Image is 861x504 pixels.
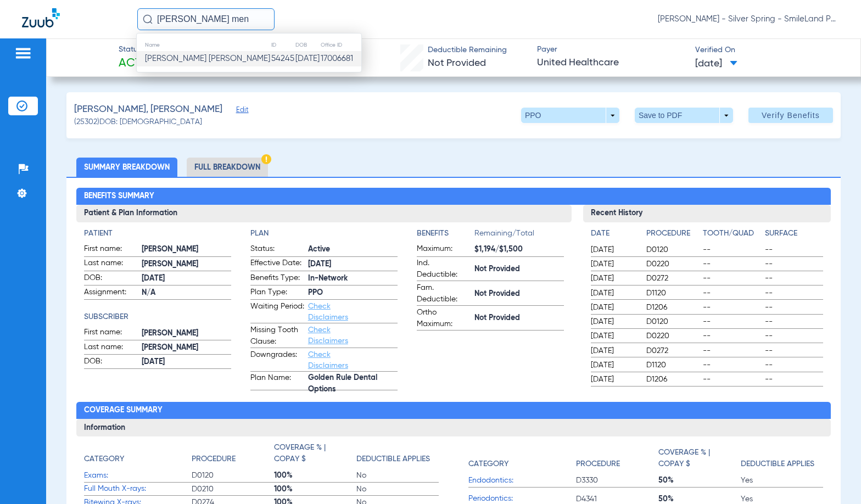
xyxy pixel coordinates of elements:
span: Downgrades: [250,349,304,371]
span: Maximum: [417,243,471,256]
span: Not Provided [474,264,564,275]
app-breakdown-title: Coverage % | Copay $ [658,442,741,474]
app-breakdown-title: Coverage % | Copay $ [274,442,356,469]
span: D0120 [192,470,274,481]
td: 54245 [271,51,295,66]
img: Search Icon [143,14,153,24]
th: Name [137,39,271,51]
li: Summary Breakdown [76,158,177,177]
h4: Coverage % | Copay $ [274,442,351,465]
h4: Tooth/Quad [703,228,761,239]
span: [DATE] [308,259,398,270]
span: D0120 [646,244,699,255]
h4: Deductible Applies [356,453,430,465]
h4: Category [468,458,508,470]
span: [PERSON_NAME], [PERSON_NAME] [74,103,222,116]
span: [DATE] [591,244,637,255]
span: [PERSON_NAME] [PERSON_NAME] [145,54,270,63]
span: D0220 [646,259,699,270]
a: Check Disclaimers [308,351,348,369]
img: Zuub Logo [22,8,60,27]
button: PPO [521,108,619,123]
span: Golden Rule Dental Options [308,378,398,390]
span: United Healthcare [537,56,685,70]
span: Payer [537,44,685,55]
span: [DATE] [591,374,637,385]
span: -- [703,259,761,270]
span: Full Mouth X-rays: [84,483,192,495]
h4: Category [84,453,124,465]
span: First name: [84,327,138,340]
button: Verify Benefits [748,108,833,123]
span: -- [703,316,761,327]
td: [DATE] [295,51,320,66]
h2: Coverage Summary [76,402,831,419]
h4: Deductible Applies [741,458,814,470]
span: D0120 [646,316,699,327]
a: Check Disclaimers [308,303,348,321]
button: Save to PDF [635,108,733,123]
span: D1120 [646,360,699,371]
span: -- [765,288,823,299]
span: In-Network [308,273,398,284]
span: [PERSON_NAME] [142,259,231,270]
span: Remaining/Total [474,228,564,243]
span: (25302) DOB: [DEMOGRAPHIC_DATA] [74,116,202,128]
span: -- [703,244,761,255]
h4: Patient [84,228,231,239]
span: Active [119,56,157,71]
span: DOB: [84,272,138,285]
th: DOB [295,39,320,51]
app-breakdown-title: Procedure [576,442,658,474]
span: Yes [741,475,823,486]
span: D1206 [646,374,699,385]
h4: Coverage % | Copay $ [658,447,735,470]
h4: Date [591,228,637,239]
h4: Surface [765,228,823,239]
img: hamburger-icon [14,47,32,60]
span: Status: [250,243,304,256]
h4: Procedure [576,458,620,470]
span: [PERSON_NAME] - Silver Spring - SmileLand PD [658,14,839,25]
th: Office ID [320,39,361,51]
span: PPO [308,287,398,299]
span: -- [765,360,823,371]
span: 50% [658,475,741,486]
span: N/A [142,287,231,299]
span: D0272 [646,273,699,284]
span: -- [703,302,761,313]
span: -- [765,259,823,270]
span: -- [765,273,823,284]
h2: Benefits Summary [76,188,831,205]
span: [PERSON_NAME] [142,244,231,255]
iframe: Chat Widget [806,451,861,504]
app-breakdown-title: Benefits [417,228,474,243]
span: 100% [274,484,356,495]
span: -- [765,345,823,356]
span: -- [703,288,761,299]
span: [DATE] [591,345,637,356]
app-breakdown-title: Date [591,228,637,243]
a: Check Disclaimers [308,326,348,345]
span: No [356,484,439,495]
th: ID [271,39,295,51]
span: Verified On [695,44,843,56]
app-breakdown-title: Deductible Applies [741,442,823,474]
img: Hazard [261,154,271,164]
span: [DATE] [591,360,637,371]
span: -- [765,316,823,327]
span: Last name: [84,257,138,271]
span: [PERSON_NAME] [142,342,231,354]
td: 17006681 [320,51,361,66]
h4: Procedure [646,228,699,239]
h4: Procedure [192,453,236,465]
span: Assignment: [84,287,138,300]
h4: Subscriber [84,311,231,323]
span: -- [703,360,761,371]
app-breakdown-title: Plan [250,228,398,239]
span: [DATE] [591,302,637,313]
app-breakdown-title: Surface [765,228,823,243]
span: Benefits Type: [250,272,304,285]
